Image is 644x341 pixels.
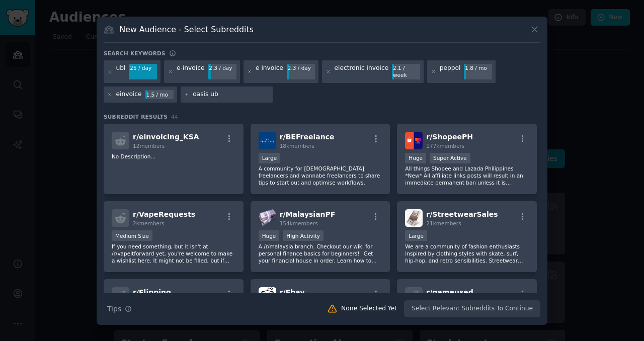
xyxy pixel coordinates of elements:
[120,24,254,35] h3: New Audience - Select Subreddits
[430,153,470,163] div: Super Active
[259,165,382,186] p: A community for [DEMOGRAPHIC_DATA] freelancers and wannabe freelancers to share tips to start out...
[208,64,236,73] div: 2.3 / day
[259,230,280,241] div: Huge
[405,153,426,163] div: Huge
[104,50,166,57] h3: Search keywords
[133,143,165,149] span: 12 members
[280,220,318,226] span: 154k members
[256,64,283,80] div: e invoice
[287,64,315,73] div: 2.3 / day
[133,288,171,296] span: r/ Flipping
[335,64,389,80] div: electronic invoice
[259,287,276,305] img: Ebay
[171,114,178,120] span: 44
[280,288,305,296] span: r/ Ebay
[145,90,174,99] div: 1.5 / mo
[259,209,276,227] img: MalaysianPF
[341,304,397,313] div: None Selected Yet
[112,243,235,264] p: If you need something, but it isn't at /r/vapeitforward yet, you're welcome to make a wishlist he...
[405,243,529,264] p: We are a community of fashion enthusiasts inspired by clothing styles with skate, surf, hip-hop, ...
[177,64,205,80] div: e-invoice
[259,243,382,264] p: A /r/malaysia branch. Checkout our wiki for personal finance basics for beginners! "Get your fina...
[259,132,276,149] img: BEFreelance
[405,230,427,241] div: Large
[133,210,195,218] span: r/ VapeRequests
[193,90,269,99] input: New Keyword
[426,143,464,149] span: 177k members
[129,64,157,73] div: 25 / day
[116,64,126,80] div: ubl
[112,153,235,160] p: No Description...
[133,133,199,141] span: r/ einvoicing_KSA
[426,210,498,218] span: r/ StreetwearSales
[280,133,335,141] span: r/ BEFreelance
[283,230,324,241] div: High Activity
[440,64,461,80] div: peppol
[116,90,142,99] div: einvoice
[133,220,165,226] span: 2k members
[405,165,529,186] p: All things Shopee and Lazada Philippines *New* All affiliate links posts will result in an immedi...
[107,304,121,314] span: Tips
[426,288,473,296] span: r/ gameused
[464,64,492,73] div: 1.8 / mo
[280,210,336,218] span: r/ MalaysianPF
[426,133,473,141] span: r/ ShopeePH
[104,113,168,120] span: Subreddit Results
[280,143,314,149] span: 18k members
[112,230,152,241] div: Medium Size
[104,300,135,318] button: Tips
[426,220,461,226] span: 21k members
[405,132,423,149] img: ShopeePH
[405,209,423,227] img: StreetwearSales
[392,64,420,80] div: 2.1 / week
[259,153,281,163] div: Large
